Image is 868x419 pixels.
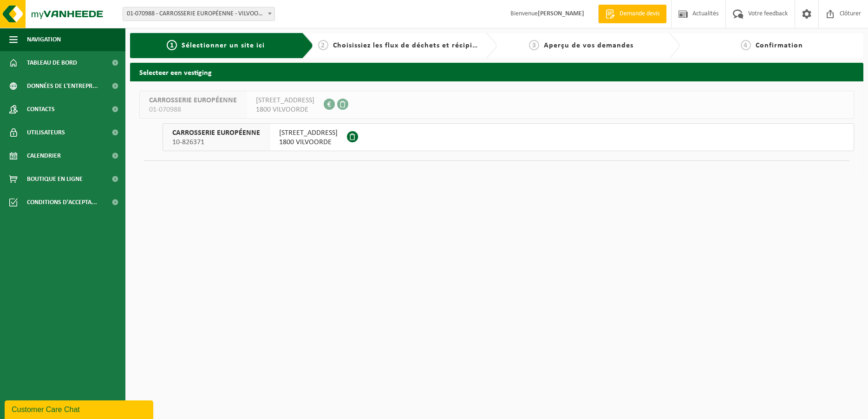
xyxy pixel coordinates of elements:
[256,96,314,105] span: [STREET_ADDRESS]
[5,399,155,419] iframe: chat widget
[529,40,539,50] span: 3
[27,51,77,74] span: Tableau de bord
[756,42,803,49] span: Confirmation
[163,123,854,151] button: CARROSSERIE EUROPÉENNE 10-826371 [STREET_ADDRESS]1800 VILVOORDE
[123,7,274,20] span: 01-070988 - CARROSSERIE EUROPÉENNE - VILVOORDE
[149,105,237,114] span: 01-070988
[182,42,265,49] span: Sélectionner un site ici
[27,144,61,167] span: Calendrier
[27,121,65,144] span: Utilisateurs
[167,40,177,50] span: 1
[172,138,260,147] span: 10-826371
[538,10,584,17] strong: [PERSON_NAME]
[598,5,666,23] a: Demande devis
[123,7,275,21] span: 01-070988 - CARROSSERIE EUROPÉENNE - VILVOORDE
[27,74,98,98] span: Données de l'entrepr...
[27,167,83,191] span: Boutique en ligne
[130,63,863,81] h2: Selecteer een vestiging
[27,98,55,121] span: Contacts
[741,40,751,50] span: 4
[27,28,61,51] span: Navigation
[318,40,328,50] span: 2
[279,128,338,138] span: [STREET_ADDRESS]
[256,105,314,114] span: 1800 VILVOORDE
[172,128,260,138] span: CARROSSERIE EUROPÉENNE
[333,42,488,49] span: Choisissiez les flux de déchets et récipients
[279,138,338,147] span: 1800 VILVOORDE
[149,96,237,105] span: CARROSSERIE EUROPÉENNE
[544,42,633,49] span: Aperçu de vos demandes
[27,191,97,214] span: Conditions d'accepta...
[617,9,662,19] span: Demande devis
